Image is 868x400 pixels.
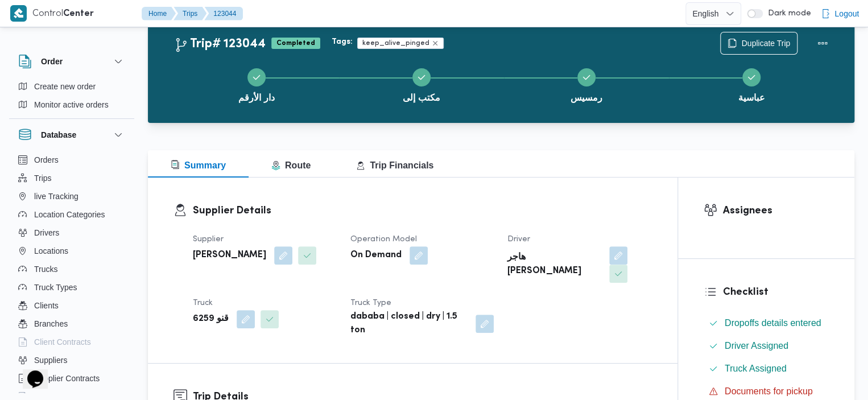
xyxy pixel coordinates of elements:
[193,249,266,262] b: [PERSON_NAME]
[174,55,339,114] button: دار الأرقم
[34,226,59,240] span: Drivers
[14,77,130,96] button: Create new order
[725,362,787,376] span: Truck Assigned
[834,7,859,20] span: Logout
[14,278,130,296] button: Truck Types
[350,299,391,307] span: Truck Type
[238,91,274,105] span: دار الأرقم
[720,32,797,55] button: Duplicate Trip
[14,260,130,278] button: Trucks
[339,55,504,114] button: مكتب إلى
[63,10,94,18] b: Center
[14,169,130,187] button: Trips
[142,7,176,20] button: Home
[507,236,530,243] span: Driver
[193,299,213,307] span: Truck
[725,316,821,330] span: Dropoffs details entered
[350,310,468,337] b: dababa | closed | dry | 1.5 ton
[276,40,315,47] b: Completed
[357,38,444,49] span: keep_alive_pinged
[18,128,125,142] button: Database
[350,236,417,243] span: Operation Model
[34,171,52,185] span: Trips
[34,372,100,385] span: Supplier Contracts
[34,353,67,367] span: Suppliers
[14,296,130,315] button: Clients
[704,314,829,332] button: Dropoffs details entered
[362,38,429,48] span: keep_alive_pinged
[34,98,109,112] span: Monitor active orders
[571,91,602,105] span: رمسيس
[193,203,652,218] h3: Supplier Details
[582,73,591,82] svg: Step 3 is complete
[34,153,59,167] span: Orders
[9,77,134,118] div: Order
[763,9,811,18] span: Dark mode
[271,160,311,170] span: Route
[14,224,130,242] button: Drivers
[34,208,105,221] span: Location Categories
[350,249,402,262] b: On Demand
[738,91,765,105] span: عباسية
[34,317,68,331] span: Branches
[18,55,125,68] button: Order
[171,160,226,170] span: Summary
[9,151,134,397] div: Database
[725,339,788,353] span: Driver Assigned
[14,187,130,205] button: live Tracking
[34,299,59,312] span: Clients
[816,2,863,25] button: Logout
[14,351,130,369] button: Suppliers
[41,128,76,142] h3: Database
[747,73,756,82] svg: Step 4 is complete
[34,281,77,294] span: Truck Types
[811,32,834,55] button: Actions
[10,5,27,22] img: X8yXhbKr1z7QwAAAABJRU5ErkJggg==
[741,36,790,50] span: Duplicate Trip
[173,7,206,20] button: Trips
[332,38,353,47] b: Tags:
[723,203,829,218] h3: Assignees
[34,80,96,93] span: Create new order
[504,55,669,114] button: رمسيس
[723,284,829,300] h3: Checklist
[34,244,68,258] span: Locations
[174,37,266,52] h2: Trip# 123044
[669,55,834,114] button: عباسية
[34,335,91,349] span: Client Contracts
[725,364,787,373] span: Truck Assigned
[725,385,813,398] span: Documents for pickup
[725,318,821,328] span: Dropoffs details entered
[14,151,130,169] button: Orders
[204,7,243,20] button: 123044
[14,205,130,224] button: Location Categories
[271,38,320,49] span: Completed
[11,354,48,389] iframe: chat widget
[403,91,440,105] span: مكتب إلى
[704,360,829,378] button: Truck Assigned
[14,242,130,260] button: Locations
[193,312,229,326] b: قنو 6259
[34,189,78,203] span: live Tracking
[34,262,57,276] span: Trucks
[193,236,224,243] span: Supplier
[356,160,433,170] span: Trip Financials
[507,251,601,278] b: هاجر [PERSON_NAME]
[432,40,439,47] button: Remove trip tag
[14,96,130,114] button: Monitor active orders
[725,386,813,396] span: Documents for pickup
[252,73,261,82] svg: Step 1 is complete
[14,315,130,333] button: Branches
[14,369,130,387] button: Supplier Contracts
[704,337,829,355] button: Driver Assigned
[41,55,63,68] h3: Order
[725,341,788,350] span: Driver Assigned
[14,333,130,351] button: Client Contracts
[417,73,426,82] svg: Step 2 is complete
